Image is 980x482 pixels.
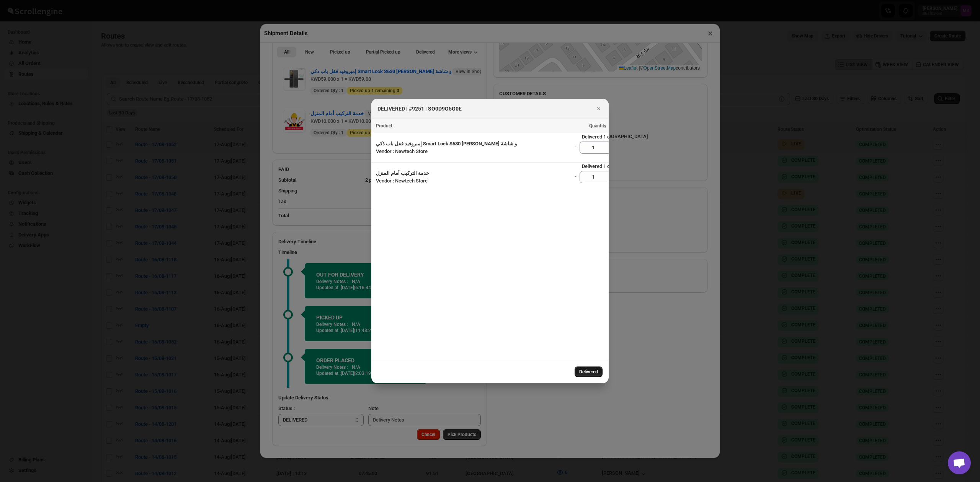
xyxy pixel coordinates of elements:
span: Quantity [589,123,606,129]
span: - [575,144,577,150]
button: Close [593,103,604,114]
span: - [575,173,577,179]
button: Delivered [575,366,603,377]
span: Delivered [579,369,598,375]
a: - [571,170,580,184]
a: - [571,141,580,155]
span: Delivered 1 of 1 [571,163,626,170]
span: Vendor : Newtech Store [376,178,428,184]
h3: إمبروفيد قفل باب ذكي Smart Lock S630 [PERSON_NAME] و شاشة [376,140,569,148]
span: Vendor : Newtech Store [376,148,428,154]
a: دردشة مفتوحة [948,451,971,474]
span: Delivered 1 of 1 [571,133,626,141]
h3: خدمة التركيب أمام المنزل [376,169,569,177]
h2: DELIVERED | #9251 | SO0D9O5G0E [377,105,462,112]
span: Product [376,123,392,129]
